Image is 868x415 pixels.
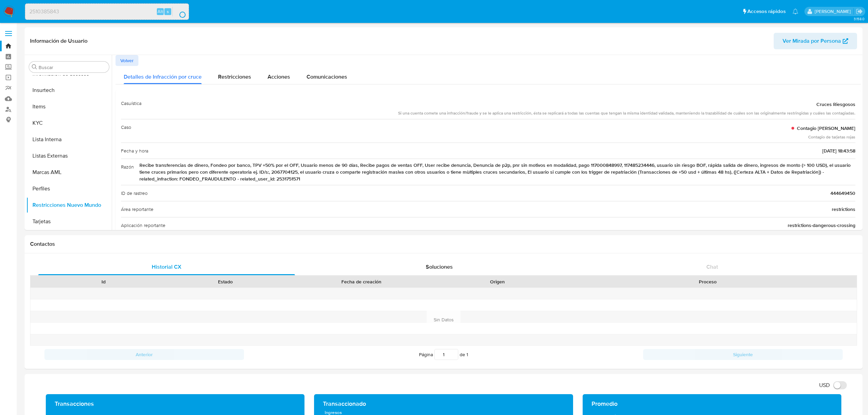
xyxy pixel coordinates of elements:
span: s [167,8,169,15]
span: Historial CX [152,263,181,271]
button: Buscar [32,64,37,70]
span: Alt [158,8,163,15]
h1: Información de Usuario [30,38,87,44]
button: search-icon [172,7,186,16]
button: Listas Externas [26,148,112,164]
input: Buscar [39,64,106,70]
span: Página de [419,349,468,360]
a: Notificaciones [792,9,798,14]
button: Anterior [44,349,244,360]
div: Fecha de creación [291,278,432,285]
button: Marcas AML [26,164,112,180]
button: Items [26,98,112,115]
p: valentina.fiuri@mercadolibre.com [815,8,853,15]
h1: Contactos [30,241,857,247]
span: Accesos rápidos [747,8,786,15]
button: Lista Interna [26,131,112,148]
span: Soluciones [426,263,453,271]
div: Id [47,278,160,285]
button: Ver Mirada por Persona [774,33,857,49]
div: Estado [169,278,282,285]
div: Origen [441,278,554,285]
span: Ver Mirada por Persona [783,33,841,49]
button: Perfiles [26,180,112,197]
div: Proceso [563,278,852,285]
button: Restricciones Nuevo Mundo [26,197,112,213]
button: Tarjetas [26,213,112,230]
button: KYC [26,115,112,131]
button: Siguiente [643,349,843,360]
button: Insurtech [26,82,112,98]
span: 1 [466,351,468,358]
a: Salir [856,8,863,15]
input: Buscar usuario o caso... [25,7,189,16]
span: Chat [706,263,718,271]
